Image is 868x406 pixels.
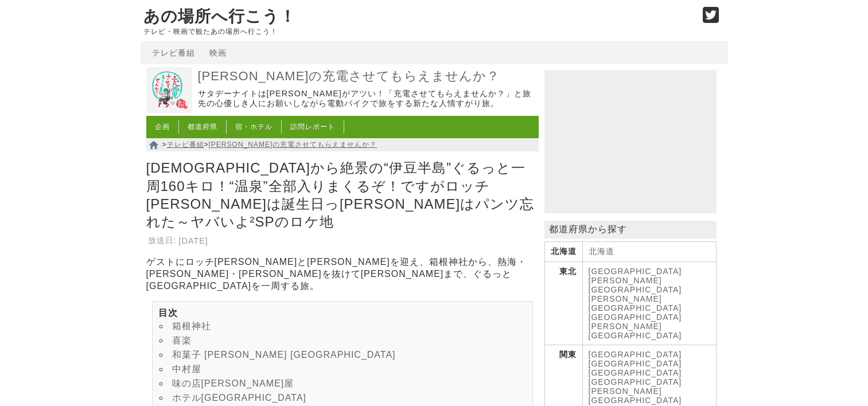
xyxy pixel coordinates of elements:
a: Twitter (@go_thesights) [703,14,719,24]
p: ゲストにロッチ[PERSON_NAME]と[PERSON_NAME]を迎え、箱根神社から、熱海・[PERSON_NAME]・[PERSON_NAME]を抜けて[PERSON_NAME]まで、ぐる... [146,256,539,292]
a: ホテル[GEOGRAPHIC_DATA] [172,393,307,403]
a: 箱根神社 [172,321,211,331]
a: [PERSON_NAME][GEOGRAPHIC_DATA] [589,322,682,340]
img: 出川哲朗の充電させてもらえませんか？ [146,67,192,113]
a: [PERSON_NAME][GEOGRAPHIC_DATA] [589,387,682,405]
a: 企画 [155,123,170,131]
a: 喜楽 [172,335,192,345]
a: 味の店[PERSON_NAME]屋 [172,378,294,388]
a: [GEOGRAPHIC_DATA] [589,267,682,276]
a: [PERSON_NAME][GEOGRAPHIC_DATA] [589,294,682,313]
a: [GEOGRAPHIC_DATA] [589,359,682,368]
th: 北海道 [544,242,582,262]
a: あの場所へ行こう！ [143,7,296,25]
p: 都道府県から探す [544,221,717,239]
a: 和菓子 [PERSON_NAME] [GEOGRAPHIC_DATA] [172,350,396,360]
a: 北海道 [589,247,614,256]
a: [PERSON_NAME]の充電させてもらえませんか？ [198,68,536,85]
a: [PERSON_NAME][GEOGRAPHIC_DATA] [589,276,682,294]
p: テレビ・映画で観たあの場所へ行こう！ [143,28,691,36]
a: 中村屋 [172,364,201,374]
a: テレビ番組 [152,48,195,57]
a: 映画 [209,48,227,57]
th: 東北 [544,262,582,345]
a: [GEOGRAPHIC_DATA] [589,313,682,322]
a: 宿・ホテル [235,123,273,131]
a: [GEOGRAPHIC_DATA] [589,377,682,387]
a: [PERSON_NAME]の充電させてもらえませんか？ [209,140,377,149]
a: テレビ番組 [167,140,204,149]
th: 放送日: [147,235,177,247]
h1: [DEMOGRAPHIC_DATA]から絶景の“伊豆半島”ぐるっと一周160キロ！“温泉”全部入りまくるぞ！ですがロッチ[PERSON_NAME]は誕生日っ[PERSON_NAME]はパンツ忘れ... [146,156,539,233]
a: 出川哲朗の充電させてもらえませんか？ [146,105,192,115]
a: [GEOGRAPHIC_DATA] [589,350,682,359]
td: [DATE] [178,235,209,247]
a: 訪問レポート [290,123,335,131]
p: サタデーナイトは[PERSON_NAME]がアツい！「充電させてもらえませんか？」と旅先の心優しき人にお願いしながら電動バイクで旅をする新たな人情すがり旅。 [198,89,536,109]
nav: > > [146,138,539,151]
a: [GEOGRAPHIC_DATA] [589,368,682,377]
a: 都道府県 [188,123,217,131]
